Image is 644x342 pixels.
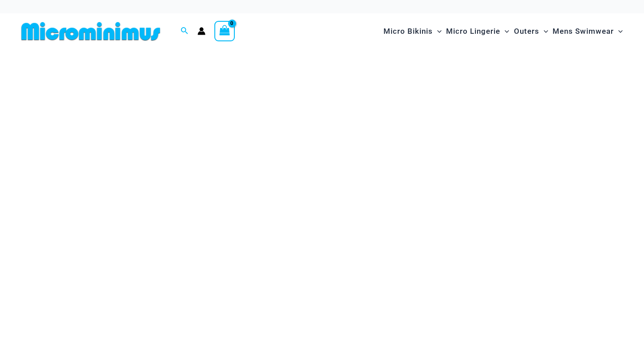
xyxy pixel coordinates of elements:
[198,27,205,35] a: Account icon link
[433,20,442,43] span: Menu Toggle
[539,20,548,43] span: Menu Toggle
[181,26,189,37] a: Search icon link
[446,20,500,43] span: Micro Lingerie
[512,18,550,45] a: OutersMenu ToggleMenu Toggle
[500,20,509,43] span: Menu Toggle
[514,20,539,43] span: Outers
[614,20,623,43] span: Menu Toggle
[553,20,614,43] span: Mens Swimwear
[18,21,164,41] img: MM SHOP LOGO FLAT
[381,18,444,45] a: Micro BikinisMenu ToggleMenu Toggle
[444,18,511,45] a: Micro LingerieMenu ToggleMenu Toggle
[550,18,625,45] a: Mens SwimwearMenu ToggleMenu Toggle
[383,20,433,43] span: Micro Bikinis
[214,21,235,41] a: View Shopping Cart, empty
[380,16,626,46] nav: Site Navigation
